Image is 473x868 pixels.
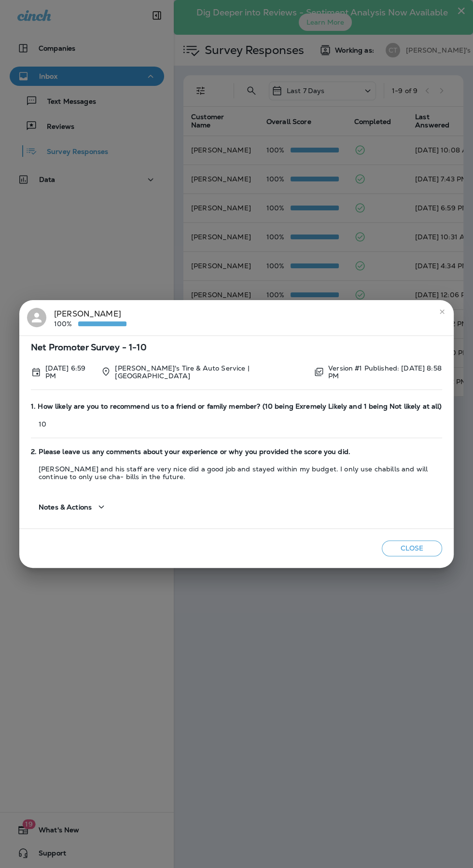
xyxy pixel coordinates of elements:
[54,320,78,328] p: 100%
[115,364,306,380] p: [PERSON_NAME]'s Tire & Auto Service | [GEOGRAPHIC_DATA]
[328,364,442,380] p: Version #1 Published: [DATE] 8:58 PM
[31,420,442,428] p: 10
[31,402,442,411] span: 1. How likely are you to recommend us to a friend or family member? (10 being Exremely Likely and...
[39,503,92,511] span: Notes & Actions
[31,465,442,481] p: [PERSON_NAME] and his staff are very nice did a good job and stayed within my budget. I only use ...
[382,540,442,556] button: Close
[54,308,126,328] div: [PERSON_NAME]
[31,493,115,521] button: Notes & Actions
[31,344,442,352] span: Net Promoter Survey - 1-10
[31,448,442,456] span: 2. Please leave us any comments about your experience or why you provided the score you did.
[434,304,450,319] button: close
[45,364,93,380] p: Oct 2, 2025 6:59 PM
